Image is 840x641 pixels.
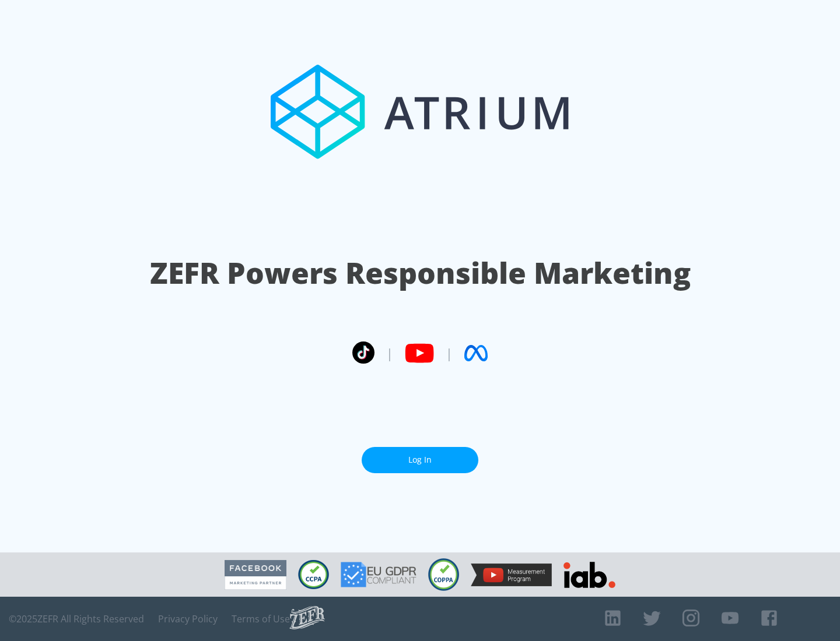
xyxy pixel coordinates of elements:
span: © 2025 ZEFR All Rights Reserved [9,613,144,625]
a: Terms of Use [232,613,290,625]
a: Privacy Policy [158,613,218,625]
span: | [386,344,393,362]
img: IAB [563,562,615,588]
img: YouTube Measurement Program [471,563,552,586]
img: GDPR Compliant [341,562,416,587]
h1: ZEFR Powers Responsible Marketing [150,253,691,293]
img: Facebook Marketing Partner [225,560,286,590]
a: Log In [362,447,478,473]
img: COPPA Compliant [428,558,459,591]
img: CCPA Compliant [298,560,329,589]
span: | [446,344,453,362]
